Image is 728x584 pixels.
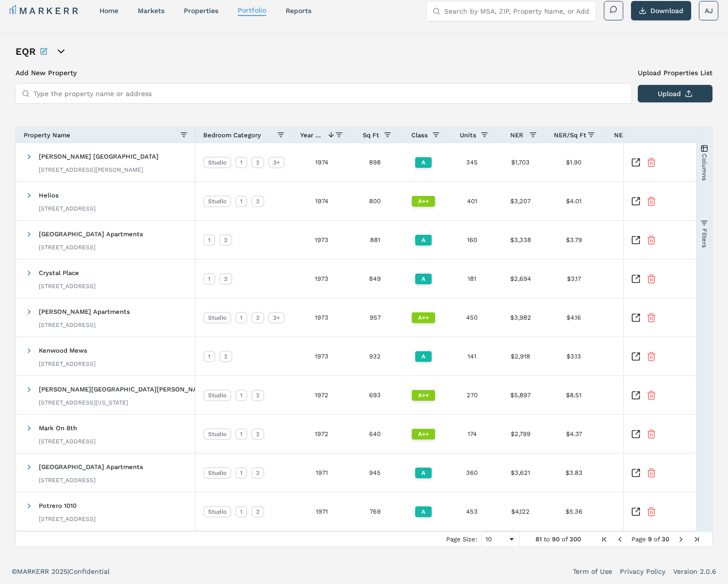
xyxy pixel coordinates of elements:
button: Download [631,1,691,20]
div: +1.18% [603,298,700,337]
a: reports [286,7,311,15]
div: 3+ [268,157,285,168]
div: 2 [219,351,232,362]
span: Confidential [69,568,110,575]
input: Search by MSA, ZIP, Property Name, or Address [444,1,590,21]
div: 1972 [292,415,351,453]
span: Helios [39,192,59,199]
div: A [415,506,432,517]
div: $2,694 [496,260,545,298]
div: 2 [251,428,264,440]
div: [STREET_ADDRESS][PERSON_NAME] [39,166,159,174]
div: +1.21% [603,260,700,298]
div: 2 [251,195,264,207]
div: $2,799 [496,415,545,453]
button: Remove Property From Portfolio [647,158,656,167]
span: 30 [662,535,669,543]
div: -1.65% [603,182,700,220]
span: Columns [700,153,708,180]
span: 2025 | [51,568,69,575]
div: $3,982 [496,298,545,337]
div: 1973 [292,260,351,298]
div: Previous Page [616,535,624,543]
div: [STREET_ADDRESS] [39,476,143,484]
a: Inspect Comparable [631,352,641,361]
div: Studio [203,312,231,324]
a: Inspect Comparable [631,390,641,400]
div: 1974 [292,143,351,181]
div: 1 [235,312,247,324]
button: AJ [699,1,718,20]
div: 3+ [268,312,285,324]
div: 1 [203,273,215,285]
div: 898 [351,143,399,181]
span: to [544,535,550,543]
span: [GEOGRAPHIC_DATA] Apartments [39,230,143,238]
div: A [415,235,432,245]
div: $3.13 [545,337,603,375]
div: [STREET_ADDRESS][US_STATE] [39,399,209,406]
button: Remove Property From Portfolio [647,390,656,400]
button: Upload [638,85,712,102]
div: 160 [448,221,496,259]
div: 1 [235,195,247,207]
div: 174 [448,415,496,453]
div: 2 [251,312,264,324]
a: Version 2.0.6 [673,567,716,576]
span: Property Name [24,131,70,139]
div: Page Size: [446,535,477,543]
span: Potrero 1010 [39,502,77,509]
div: 141 [448,337,496,375]
a: properties [184,7,218,15]
div: $3.83 [545,454,603,492]
a: Inspect Comparable [631,468,641,478]
div: $4.01 [545,182,603,220]
span: Kenwood Mews [39,347,87,354]
span: NER [510,131,523,139]
div: 1971 [292,454,351,492]
div: $5,897 [496,376,545,414]
span: Class [411,131,428,139]
div: 1972 [292,376,351,414]
div: 1 [235,428,247,440]
div: -0.26% [603,143,700,181]
span: of [654,535,660,543]
div: $3,207 [496,182,545,220]
div: $2,918 [496,337,545,375]
button: Rename this portfolio [40,45,48,58]
div: 360 [448,454,496,492]
span: Page [631,535,646,543]
div: 2 [251,467,264,479]
div: $1.90 [545,143,603,181]
span: [PERSON_NAME][GEOGRAPHIC_DATA][PERSON_NAME] [39,386,209,393]
div: A [415,274,432,284]
span: © [12,568,17,575]
div: -0.77% [603,337,700,375]
div: $1,703 [496,143,545,181]
div: A++ [412,429,435,439]
div: 640 [351,415,399,453]
div: 1 [235,389,247,401]
div: 2 [251,389,264,401]
div: 1971 [292,492,351,531]
div: 693 [351,376,399,414]
div: Studio [203,389,231,401]
div: 945 [351,454,399,492]
span: Crystal Place [39,269,79,276]
span: 9 [648,535,652,543]
div: Studio [203,467,231,479]
div: 1 [203,351,215,362]
div: 453 [448,492,496,531]
a: Inspect Comparable [631,274,641,284]
a: Inspect Comparable [631,507,641,517]
a: Inspect Comparable [631,313,641,323]
button: Remove Property From Portfolio [647,352,656,361]
div: 345 [448,143,496,181]
h3: Add New Property [16,68,632,78]
div: 849 [351,260,399,298]
div: 881 [351,221,399,259]
div: [STREET_ADDRESS] [39,515,96,523]
div: 10 [485,535,508,543]
div: 1 [235,506,247,518]
span: AJ [705,6,713,16]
